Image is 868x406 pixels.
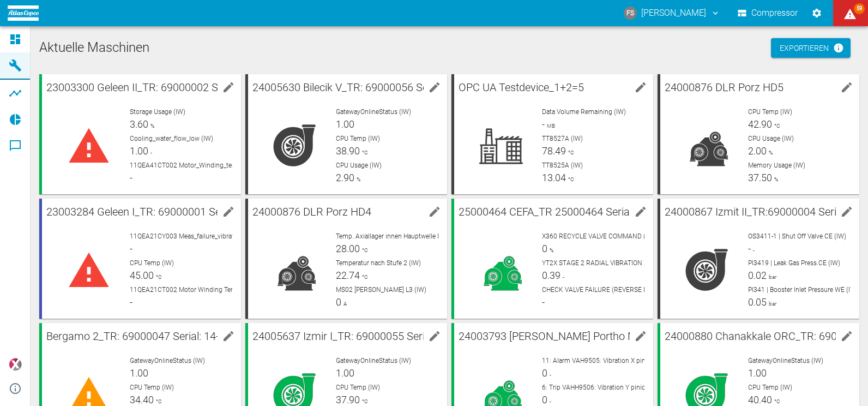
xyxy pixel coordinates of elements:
[46,205,279,218] span: 23003284 Geleen I_TR: 69000001 Serial: 14-1857
[245,74,447,194] a: 24005630 Bilecik V_TR: 69000056 Serial: 15-4000(1) CS : 50745974edit machineGatewayOnlineStatus (...
[630,201,652,223] button: edit machine
[336,286,426,294] span: MS02 [PERSON_NAME] L3 (IW)
[542,162,583,169] span: TT8525A (IW)
[424,325,445,347] button: edit machine
[665,81,783,94] span: 24000876 DLR Porz HD5
[542,394,547,405] span: 0
[622,3,722,23] button: frank.sinsilewski@atlascopco.com
[424,201,445,223] button: edit machine
[566,150,574,156] span: °C
[542,296,545,308] span: -
[547,372,551,378] span: -
[336,118,354,130] span: 1.00
[336,243,360,254] span: 28.00
[767,150,773,156] span: %
[130,162,280,169] span: 11QEA41CT002 Motor_Winding_temp_V_high_ (IW)
[9,358,22,371] img: Xplore Logo
[360,398,368,404] span: °C
[148,150,152,156] span: -
[748,259,840,267] span: PI3419 | Leak Gas Press.CE (IW)
[542,384,730,391] span: 6: Trip VAHH9506: Vibration Y pinionshaft stage 3 high high (IW)
[154,398,162,404] span: °C
[336,367,354,379] span: 1.00
[772,176,778,182] span: %
[542,108,626,116] span: Data Volume Remaining (IW)
[46,330,315,343] span: Bergamo 2_TR: 69000047 Serial: 14-1565 CS : 50458301
[748,296,767,308] span: 0.05
[451,74,653,194] a: OPC UA Testdevice_1+2=5edit machineData Volume Remaining (IW)-MBTT8527A (IW)78.49°CTT8525A (IW)13...
[542,118,545,130] span: -
[148,123,154,129] span: %
[751,247,755,253] span: -
[748,243,751,254] span: -
[218,76,239,98] button: edit machine
[459,205,685,218] span: 25000464 CEFA_TR 25000464 Serial: 40001340
[748,270,767,281] span: 0.02
[336,296,341,308] span: 0
[547,247,553,253] span: %
[336,259,421,267] span: Temperatur nach Stufe 2 (IW)
[130,384,174,391] span: CPU Temp (IW)
[542,357,721,365] span: 11: Alarm VAH9505: Vibration X pinionshaft stage 3 high (IW)
[658,199,859,319] a: 24000867 Izmit II_TR:69000004 Serial:15-3065 CS: 50745967 Serail: 15-3717 CS: 50745966edit machin...
[767,274,776,280] span: bar
[854,3,865,14] span: 59
[245,199,447,319] a: 24000876 DLR Porz HD4edit machineTemp. Axiallager innen Hauptwelle NAS (IW)28.00°CTemperatur nach...
[542,259,661,267] span: YT2X STAGE 2 RADIAL VIBRATION X (IW)
[46,81,282,94] span: 23003300 Geleen II_TR: 69000002 Serial: 14-1858
[566,176,574,182] span: °C
[336,384,380,391] span: CPU Temp (IW)
[748,286,858,294] span: PI341 | Booster Inlet Pressure WE (IW)
[748,145,767,157] span: 2.00
[545,123,555,129] span: MB
[836,76,858,98] button: edit machine
[748,367,767,379] span: 1.00
[807,3,827,23] button: Einstellungen
[336,270,360,281] span: 22.74
[736,3,800,23] button: Compressor
[772,398,780,404] span: °C
[542,270,560,281] span: 0.39
[542,286,690,294] span: CHECK VALVE FAILURE (REVERSE ROTATION) (IW)
[252,330,546,343] span: 24005637 Izmir I_TR: 69000055 Serial: 15-3620 CS: 50745963
[130,243,132,254] span: -
[748,162,805,169] span: Memory Usage (IW)
[542,232,655,240] span: X360 RECYCLE VALVE COMMAND (IW)
[130,145,148,157] span: 1.00
[336,145,360,157] span: 38.90
[459,81,584,94] span: OPC UA Testdevice_1+2=5
[624,7,637,20] div: FS
[658,74,859,194] a: 24000876 DLR Porz HD5edit machineCPU Temp (IW)42.90°CCPU Usage (IW)2.00%Memory Usage (IW)37.50%
[767,301,776,307] span: bar
[424,76,445,98] button: edit machine
[748,232,846,240] span: OS3411-1 | Shut Off Valve CE (IW)
[130,296,132,308] span: -
[336,162,382,169] span: CPU Usage (IW)
[542,243,547,254] span: 0
[833,43,844,53] svg: Jetzt mit HF Export
[560,274,564,280] span: -
[451,199,653,319] a: 25000464 CEFA_TR 25000464 Serial: 40001340edit machineX360 RECYCLE VALVE COMMAND (IW)0%YT2X STAGE...
[130,394,154,405] span: 34.40
[336,232,464,240] span: Temp. Axiallager innen Hauptwelle NAS (IW)
[748,357,823,365] span: GatewayOnlineStatus (IW)
[360,150,368,156] span: °C
[748,394,772,405] span: 40.40
[542,135,583,142] span: TT8527A (IW)
[39,39,859,57] h1: Aktuelle Maschinen
[130,118,148,130] span: 3.60
[130,270,154,281] span: 45.00
[8,5,39,20] img: logo
[748,118,772,130] span: 42.90
[542,172,566,183] span: 13.04
[836,325,858,347] button: edit machine
[252,205,371,218] span: 24000876 DLR Porz HD4
[39,74,241,194] a: 23003300 Geleen II_TR: 69000002 Serial: 14-1858edit machineStorage Usage (IW)3.60%Cooling_water_f...
[336,357,411,365] span: GatewayOnlineStatus (IW)
[39,199,241,319] a: 23003284 Geleen I_TR: 69000001 Serial: 14-1857edit machine11QEA21CY003 Meas_failure_vibration_lev...
[336,135,380,142] span: CPU Temp (IW)
[130,357,205,365] span: GatewayOnlineStatus (IW)
[354,176,360,182] span: %
[130,259,174,267] span: CPU Temp (IW)
[772,123,780,129] span: °C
